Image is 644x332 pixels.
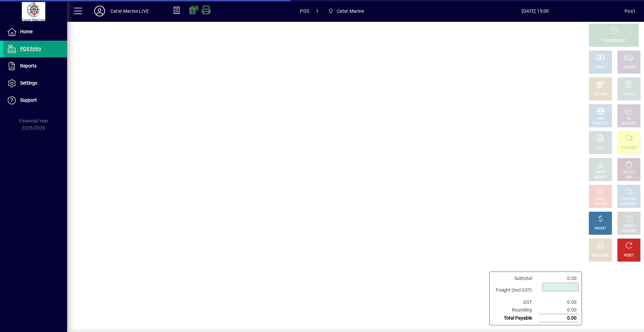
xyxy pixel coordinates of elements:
div: GL [627,116,631,121]
td: 0.00 [539,275,579,282]
span: POS [300,6,309,16]
span: POS Entry [20,46,41,51]
span: Cater Marine [337,6,364,16]
div: NOTE [596,146,605,151]
div: PRODUCT [621,197,636,202]
span: Support [20,97,37,103]
div: PROCESS SALE [602,38,626,43]
a: Home [3,23,67,40]
div: Cater Marine LIVE [110,6,149,16]
div: EFTPOS [594,92,607,97]
div: RESET [624,253,634,258]
a: Support [3,92,67,109]
div: CASH [596,65,605,70]
div: ACCOUNT [621,121,637,126]
td: 0.00 [539,298,579,306]
td: Rounding [492,306,539,314]
span: 1 [316,6,319,16]
span: Settings [20,80,37,86]
div: DELETE [623,170,635,175]
span: Reports [20,63,37,68]
div: PRODUCT [621,146,636,151]
div: SUMMARY [621,202,637,207]
div: INVOICE [594,202,606,207]
td: 0.00 [539,314,579,322]
div: CHARGE [623,92,636,97]
div: CHEQUE [623,65,635,70]
div: DISCOUNT [592,253,608,258]
td: Freight (Incl GST) [492,282,539,298]
div: MISC [596,116,604,121]
div: Pos1 [625,6,636,16]
div: PROFIT [595,226,606,231]
div: SELECT [595,175,606,180]
td: GST [492,298,539,306]
div: PRODUCT [593,121,608,126]
div: LINE [626,175,632,180]
span: Home [20,29,33,34]
div: PRICE [596,170,605,175]
a: Reports [3,58,67,75]
td: 0.00 [539,306,579,314]
a: Settings [3,75,67,92]
button: Profile [89,5,110,17]
div: RECALL [623,224,635,229]
span: Cater Marine [325,5,367,17]
div: HOLD [596,197,605,202]
span: [DATE] 15:00 [446,6,625,16]
div: INVOICES [622,229,636,234]
td: Subtotal [492,275,539,282]
td: Total Payable [492,314,539,322]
